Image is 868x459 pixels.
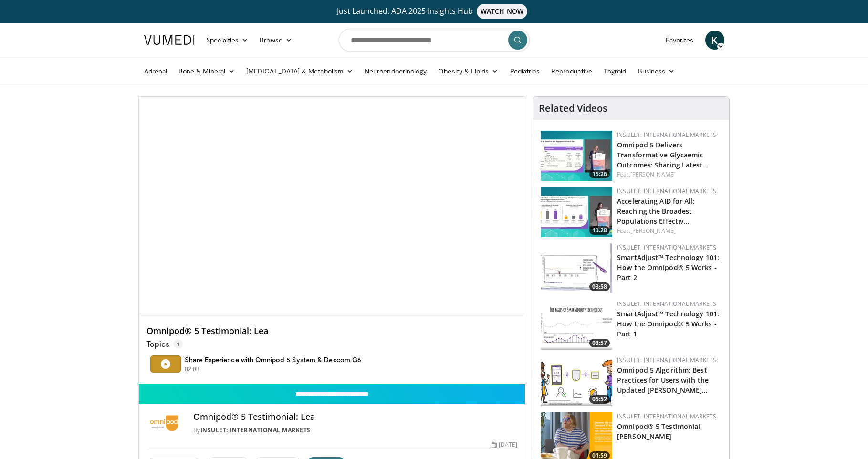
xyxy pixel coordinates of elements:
a: Insulet: International Markets [617,187,716,195]
a: Insulet: International Markets [617,356,716,364]
a: Obesity & Lipids [432,62,504,81]
a: Just Launched: ADA 2025 Insights HubWATCH NOW [146,4,723,19]
a: K [705,31,724,50]
a: Favorites [660,31,700,50]
a: Adrenal [138,62,173,81]
a: Pediatrics [504,62,546,81]
div: Feat. [617,227,722,235]
h4: Omnipod® 5 Testimonial: Lea [146,326,518,336]
span: 05:52 [589,395,610,404]
a: Specialties [200,31,254,50]
input: Search topics, interventions [339,29,530,52]
a: Reproductive [545,62,598,81]
span: 15:26 [589,170,610,178]
a: Insulet: International Markets [617,300,716,308]
div: [DATE] [492,440,517,449]
a: [PERSON_NAME] [630,170,676,178]
h4: Omnipod® 5 Testimonial: Lea [193,412,517,422]
a: Insulet: International Markets [617,131,716,139]
span: 13:28 [589,226,610,235]
a: [MEDICAL_DATA] & Metabolism [241,62,359,81]
img: fec84dd2-dce1-41a3-89dc-ac66b83d5431.png.150x105_q85_crop-smart_upscale.png [541,300,612,350]
img: cd24e383-5f1b-4a0c-80c2-ab9f4640ab89.150x105_q85_crop-smart_upscale.jpg [541,131,612,181]
a: 03:58 [541,243,612,293]
h4: Related Videos [539,103,607,114]
a: 15:26 [541,131,612,181]
img: 28928f16-10b7-4d97-890d-06b5c2964f7d.png.150x105_q85_crop-smart_upscale.png [541,356,612,406]
a: Insulet: International Markets [617,243,716,251]
span: WATCH NOW [477,4,527,19]
p: 02:03 [185,365,200,374]
a: Thyroid [598,62,632,81]
a: Omnipod 5 Algorithm: Best Practices for Users with the Updated [PERSON_NAME]… [617,365,709,395]
video-js: Video Player [139,97,525,314]
img: Insulet: International Markets [146,412,182,435]
a: Bone & Mineral [173,62,241,81]
a: SmartAdjust™ Technology 101: How the Omnipod® 5 Works - Part 2 [617,253,719,282]
a: Insulet: International Markets [617,412,716,420]
span: 03:57 [589,339,610,347]
a: 13:28 [541,187,612,237]
a: Business [632,62,681,81]
a: Insulet: International Markets [200,426,311,434]
img: 4a24e6c7-273c-4a30-9bb3-6daa6403699f.150x105_q85_crop-smart_upscale.jpg [541,187,612,237]
a: Accelerating AID for All: Reaching the Broadest Populations Effectiv… [617,197,695,226]
div: By [193,426,517,435]
a: SmartAdjust™ Technology 101: How the Omnipod® 5 Works - Part 1 [617,309,719,338]
a: Omnipod® 5 Testimonial: [PERSON_NAME] [617,422,702,441]
a: Browse [254,31,298,50]
img: VuMedi Logo [144,35,195,45]
h4: Share Experience with Omnipod 5 System & Dexcom G6 [185,355,362,364]
a: Neuroendocrinology [359,62,432,81]
p: Topics [146,339,183,349]
a: Omnipod 5 Delivers Transformative Glycaemic Outcomes: Sharing Latest… [617,140,709,169]
a: 03:57 [541,300,612,350]
img: faa546c3-dae0-4fdc-828d-2598c80de5b5.150x105_q85_crop-smart_upscale.jpg [541,243,612,293]
a: 05:52 [541,356,612,406]
a: [PERSON_NAME] [630,227,676,235]
span: 1 [173,339,183,349]
div: Feat. [617,170,722,179]
span: 03:58 [589,282,610,291]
